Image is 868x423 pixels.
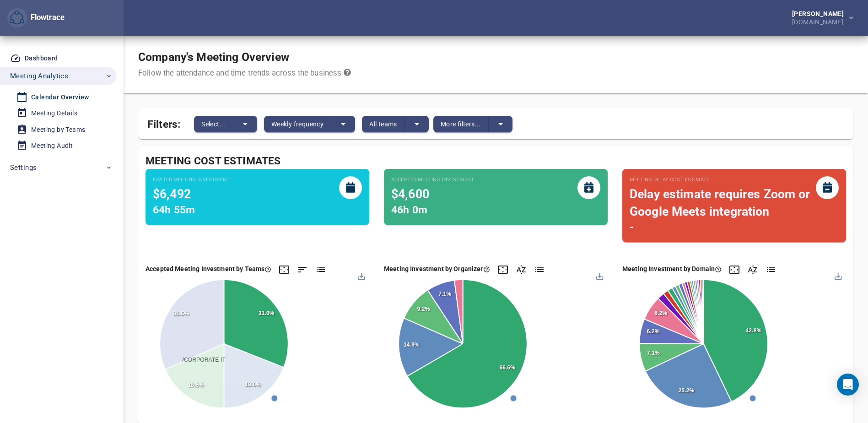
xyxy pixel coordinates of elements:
[10,11,24,25] img: Flowtrace
[147,113,180,132] span: Filters:
[201,119,226,130] span: Select...
[516,264,527,275] div: Click here to sort by the name
[362,116,405,132] button: All teams
[153,176,230,184] small: Invited Meeting Investment
[7,8,27,28] button: Flowtrace
[25,53,58,64] div: Dashboard
[777,8,861,28] button: [PERSON_NAME][DOMAIN_NAME]
[630,187,810,218] span: Delay estimate requires Zoom or Google Meets integration
[391,204,427,216] span: 46h 0m
[747,264,758,275] div: Click here to sort by the name
[384,264,490,273] div: Here we estimate the costs of the meetings based on ACCEPTED, PENDING, and TENTATIVE invites (dir...
[622,264,722,273] div: Here we estimate the costs of the meetings based on the invited participants by their domains. Th...
[315,264,326,275] div: Click here to show list data
[391,176,474,184] small: Accepted Meeting Investment
[31,108,77,119] div: Meeting Details
[264,116,355,132] div: split button
[153,204,195,216] span: 64h 55m
[766,264,776,275] div: Click here to show list data
[433,116,489,132] button: More filters...
[31,124,85,136] div: Meeting by Teams
[194,116,233,132] button: Select...
[729,264,740,275] div: Click here to expand
[369,119,397,130] span: All teams
[792,17,847,25] div: [DOMAIN_NAME]
[7,8,65,28] div: Flowtrace
[595,271,603,279] div: Menu
[792,11,847,17] div: [PERSON_NAME]
[534,264,545,275] div: Click here to show list data
[27,12,65,23] div: Flowtrace
[391,187,429,201] span: $4,600
[833,271,841,279] div: Menu
[837,374,859,396] div: Open Intercom Messenger
[10,70,68,82] span: Meeting Analytics
[630,176,816,184] small: Meeting Delay Cost Estimate
[630,176,839,235] div: This estimate is based video call start times. Value in brackes is extrapolated against all meeti...
[10,162,37,174] span: Settings
[153,176,362,218] div: This estimate is based on group and direct invites. This estimate uses team cost estimate overrid...
[357,271,365,279] div: Menu
[31,92,89,103] div: Calendar Overview
[31,140,73,152] div: Meeting Audit
[279,264,290,275] div: Click here to expand
[362,116,429,132] div: split button
[146,154,846,169] div: Meeting Cost Estimates
[138,68,351,79] div: Follow the attendance and time trends across the business
[271,119,323,130] span: Weekly frequency
[153,187,191,201] span: $6,492
[441,119,481,130] span: More filters...
[391,176,600,218] div: This estimate is based on internal ACCEPTED group and direct invites. This estimate uses team cos...
[264,116,331,132] button: Weekly frequency
[433,116,512,132] div: split button
[146,264,271,273] div: This pie chart estimates the costs associated with meetings based on ACCEPTED invites (direct, or...
[194,116,257,132] div: split button
[630,221,634,233] span: -
[497,264,508,275] div: Click here to expand
[138,50,351,64] h1: Company's Meeting Overview
[297,264,308,275] div: Click here to sort by the value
